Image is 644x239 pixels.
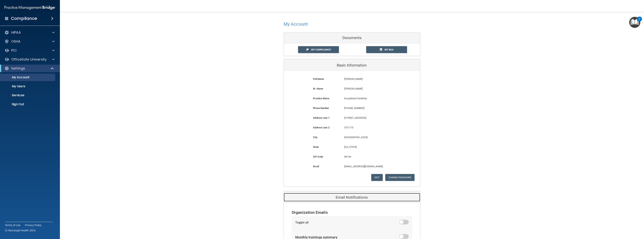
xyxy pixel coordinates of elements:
[2,102,54,106] p: Sign Out
[2,84,54,88] p: My Users
[344,96,401,101] p: Exceptional Dentistry
[311,48,331,51] span: My Compliance
[4,48,54,53] a: PCI
[313,97,329,100] b: Practice Name
[4,30,54,35] a: HIPAA
[344,135,401,140] p: [GEOGRAPHIC_DATA]
[295,220,309,225] div: Toggle all
[385,48,394,51] span: My BAA
[344,145,401,149] p: [US_STATE]
[344,116,401,120] p: [STREET_ADDRESS]
[4,57,54,62] a: OfficeSafe University
[11,30,21,35] p: HIPAA
[313,146,319,148] b: State
[639,19,640,24] div: 2
[629,17,640,28] button: Open Resource Center, 2 new notifications
[5,229,36,232] span: Ⓒ Rectangle Health 2024
[287,61,417,69] a: Basic Information
[284,22,308,27] h4: My Account
[313,78,324,80] b: Full Name
[344,106,401,110] p: [PHONE_NUMBER]
[292,209,412,216] div: Organization Emails
[4,4,55,11] img: PMB logo
[4,39,54,44] a: OSHA
[2,75,54,79] p: My Account
[2,93,54,97] p: Services
[4,66,54,71] a: Settings
[371,174,383,181] button: Edit
[344,155,401,159] p: 89144
[313,136,317,139] b: City
[287,193,417,201] a: Email Notifications
[11,39,21,44] p: OSHA
[385,174,415,181] button: Change Password
[284,33,420,43] div: Documents
[313,87,323,90] b: Dr. Name
[287,195,406,199] h5: Email Notifications
[25,223,42,227] a: Privacy Policy
[11,57,47,62] p: OfficeSafe University
[344,125,401,130] p: STE 170
[313,126,329,129] b: Address Line 2
[11,48,16,53] p: PCI
[579,212,640,227] iframe: Drift Widget Chat Controller
[344,164,401,169] p: [EMAIL_ADDRESS][DOMAIN_NAME]
[287,63,406,67] h5: Basic Information
[313,155,323,158] b: ZIP Code
[344,87,401,91] p: [PERSON_NAME]
[313,116,329,119] b: Address Line 1
[5,223,20,227] a: Terms of Use
[313,165,319,168] b: Email
[313,107,329,110] b: Phone Number
[11,66,25,71] p: Settings
[344,77,401,81] p: [PERSON_NAME]
[11,16,37,21] h4: Compliance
